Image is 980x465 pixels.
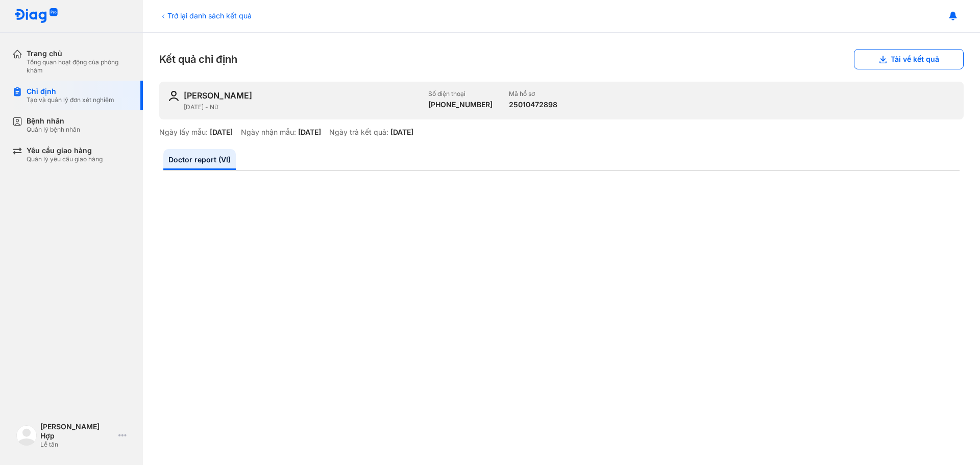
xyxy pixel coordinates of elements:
div: Quản lý yêu cầu giao hàng [27,155,103,163]
div: [DATE] [298,128,321,137]
div: Trở lại danh sách kết quả [159,10,252,21]
div: 25010472898 [509,100,557,109]
div: Ngày lấy mẫu: [159,128,208,137]
img: logo [14,8,58,24]
div: Mã hồ sơ [509,90,557,98]
div: [PHONE_NUMBER] [428,100,493,109]
div: [DATE] - Nữ [184,103,420,111]
div: Trang chủ [27,49,131,58]
div: Quản lý bệnh nhân [27,126,80,134]
div: Tạo và quản lý đơn xét nghiệm [27,96,114,104]
div: [PERSON_NAME] [184,90,252,101]
img: user-icon [167,90,180,102]
div: Yêu cầu giao hàng [27,146,103,155]
div: Số điện thoại [428,90,493,98]
div: Kết quả chỉ định [159,49,964,69]
a: Doctor report (VI) [163,149,236,170]
div: Ngày trả kết quả: [329,128,388,137]
div: [PERSON_NAME] Hợp [40,422,114,440]
div: [DATE] [210,128,233,137]
div: Chỉ định [27,87,114,96]
div: Ngày nhận mẫu: [241,128,296,137]
div: [DATE] [390,128,413,137]
div: Lễ tân [40,440,114,449]
div: Tổng quan hoạt động của phòng khám [27,58,131,75]
div: Bệnh nhân [27,116,80,126]
button: Tải về kết quả [854,49,964,69]
img: logo [16,425,37,446]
